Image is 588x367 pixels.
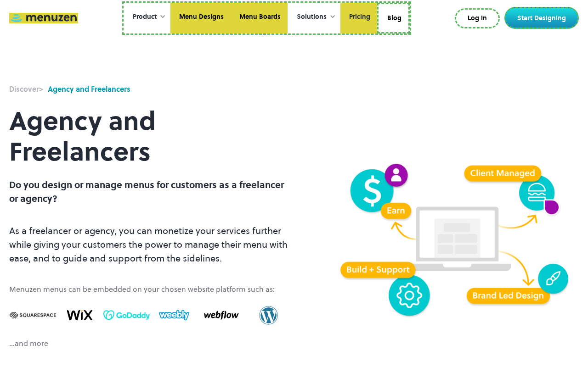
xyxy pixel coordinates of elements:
[231,3,288,34] a: Menu Boards
[124,3,170,31] div: Product
[377,3,410,34] a: Blog
[455,8,500,28] a: Log In
[9,178,292,206] p: Do you design or manage menus for customers as a freelancer or agency?
[9,95,292,178] h1: Agency and Freelancers
[340,3,377,34] a: Pricing
[9,83,43,95] div: >
[9,84,39,94] strong: Discover
[133,12,157,22] div: Product
[170,3,231,34] a: Menu Designs
[48,83,130,95] div: Agency and Freelancers
[9,338,292,349] div: ...and more
[297,12,327,22] div: Solutions
[288,3,340,31] div: Solutions
[504,7,579,29] a: Start Designing
[9,224,292,265] p: As a freelancer or agency, you can monetize your services further while giving your customers the...
[9,284,292,295] div: Menuzen menus can be embedded on your chosen website platform such as:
